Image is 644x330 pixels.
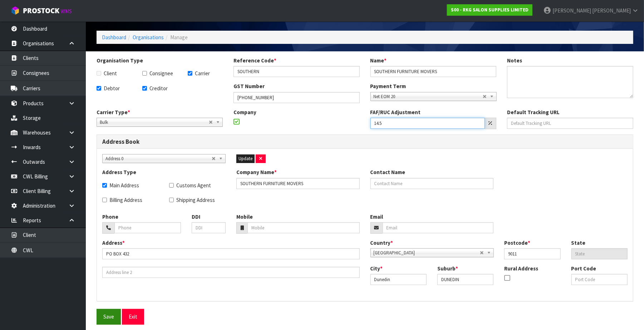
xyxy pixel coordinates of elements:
label: Name [370,57,387,64]
label: Default Tracking URL [507,108,560,116]
label: Customs Agent [169,182,211,189]
label: Address Type [102,168,136,176]
input: FAF/RUC Adjustment [370,118,485,129]
span: Address 0 [105,154,212,163]
input: Address line 1 [102,248,360,259]
a: Dashboard [102,34,126,41]
label: Country [370,239,393,247]
label: DDI [192,213,200,220]
label: Mobile [236,213,253,220]
label: Notes [507,57,522,64]
span: Manage [170,34,188,41]
label: Debtor [97,85,120,92]
label: GST Number [233,82,265,90]
label: Rural Address [504,265,538,272]
label: City [370,265,383,272]
span: [PERSON_NAME] [592,7,631,14]
h3: Address Book [102,138,360,145]
label: Shipping Address [169,196,215,204]
span: [PERSON_NAME] [552,7,591,14]
img: cube-alt.png [11,6,20,15]
span: Bulk [100,118,209,127]
label: Email [370,213,383,220]
label: Postcode [504,239,530,247]
input: Customs Agent [169,183,174,188]
label: Payment Term [370,82,406,90]
strong: S00 - RKG SALON SUPPLIES LIMITED [451,7,529,13]
label: Client [97,70,117,77]
input: Main Address [102,183,107,188]
label: Phone [102,213,118,220]
button: Exit [122,309,144,324]
a: S00 - RKG SALON SUPPLIES LIMITED [447,4,532,16]
input: Address line 2 [102,267,360,278]
label: Carrier Type [97,108,130,116]
input: City [370,274,427,285]
input: Reference Code [233,66,360,77]
input: Email [383,222,494,233]
input: Mobile [247,222,360,233]
input: Billing Address [102,198,107,202]
input: Debtor [97,86,101,91]
input: Shipping Address [169,198,174,202]
a: Organisations [133,34,164,41]
button: Save [97,309,121,324]
span: Update [239,156,252,162]
input: Phone [114,222,181,233]
label: FAF/RUC Adjustment [370,108,421,116]
label: Creditor [142,85,168,92]
span: [GEOGRAPHIC_DATA] [374,249,480,257]
span: ProStock [23,6,59,15]
input: State [571,248,628,259]
input: Default Tracking URL [507,118,633,129]
input: Contact Name [370,178,494,189]
input: Name [370,66,497,77]
input: Port Code [571,274,628,285]
input: GST Number [233,92,360,103]
input: Creditor [142,86,147,91]
label: Carrier [188,70,210,77]
button: Update [236,154,255,163]
input: Company Name [236,178,360,189]
input: DDI [192,222,226,233]
label: Address [102,239,125,247]
label: Port Code [571,265,596,272]
input: Client [97,71,101,76]
label: State [571,239,586,247]
label: Company [233,108,256,116]
input: Carrier [188,71,192,76]
label: Reference Code [233,57,276,64]
input: Postcode [504,248,560,259]
label: Company Name [236,168,277,176]
label: Contact Name [370,168,405,176]
input: Suburb [437,274,493,285]
input: Consignee [142,71,147,76]
label: Consignee [142,70,173,77]
label: Main Address [102,182,139,189]
small: WMS [61,8,72,15]
label: Organisation Type [97,57,143,64]
label: Suburb [437,265,458,272]
span: Net EOM 20 [374,92,483,101]
label: Billing Address [102,196,142,204]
